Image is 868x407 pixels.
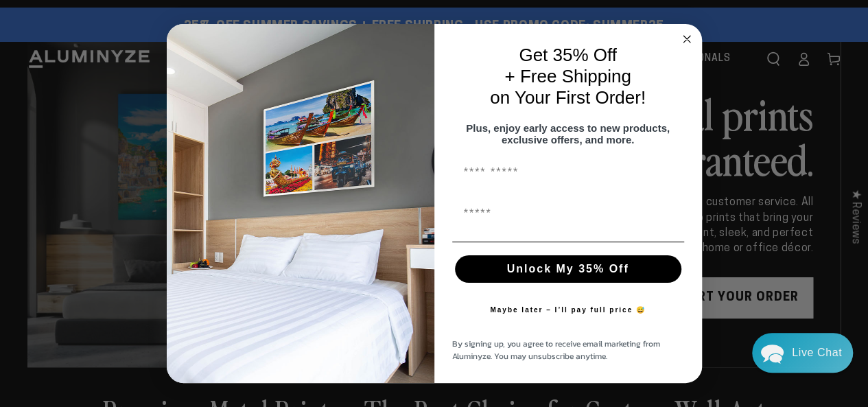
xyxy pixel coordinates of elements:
div: Chat widget toggle [752,333,853,373]
button: Unlock My 35% Off [455,255,681,283]
span: By signing up, you agree to receive email marketing from Aluminyze. You may unsubscribe anytime. [452,338,660,362]
span: Plus, enjoy early access to new products, exclusive offers, and more. [466,122,670,146]
img: 728e4f65-7e6c-44e2-b7d1-0292a396982f.jpeg [167,24,434,384]
div: Contact Us Directly [792,333,842,373]
button: Maybe later – I’ll pay full price 😅 [483,296,653,324]
button: Close dialog [679,31,695,47]
span: + Free Shipping [504,66,631,86]
span: on Your First Order! [490,87,646,108]
img: underline [452,242,684,242]
span: Get 35% Off [519,45,617,65]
